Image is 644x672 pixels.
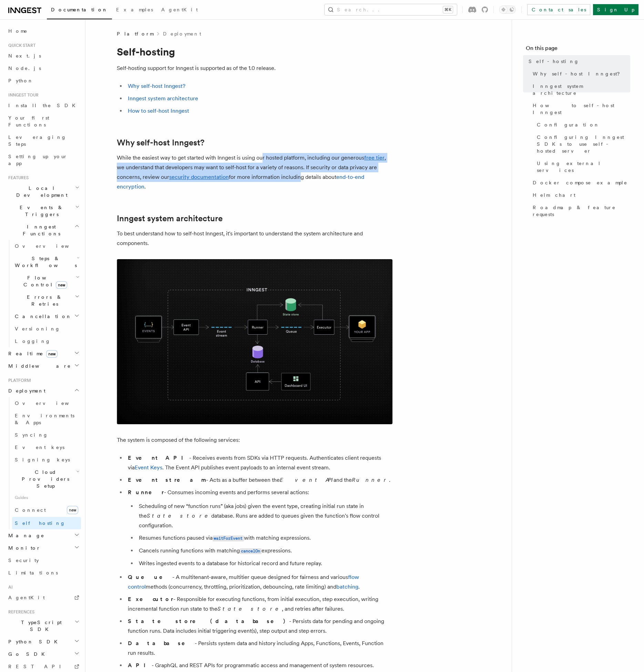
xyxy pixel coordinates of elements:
[128,455,189,461] strong: Event API
[46,350,58,358] span: new
[12,492,81,503] span: Guides
[15,432,48,438] span: Syncing
[112,2,157,19] a: Examples
[12,240,81,252] a: Overview
[116,7,153,12] span: Examples
[128,477,206,483] strong: Event stream
[529,58,579,65] span: Self-hosting
[240,547,262,554] a: cancelOn
[530,189,630,201] a: Helm chart
[117,229,392,248] p: To best understand how to self-host Inngest, it's important to understand the system architecture...
[6,223,74,237] span: Inngest Functions
[443,6,453,13] kbd: ⌘K
[8,558,39,563] span: Security
[533,204,630,218] span: Roadmap & feature requests
[126,661,392,670] li: - GraphQL and REST APIs for programmatic access and management of system resources.
[12,313,72,320] span: Cancellation
[6,616,81,635] button: TypeScript SDK
[530,68,630,80] a: Why self-host Inngest?
[6,112,81,131] a: Your first Functions
[12,397,81,409] a: Overview
[12,517,81,529] a: Self hosting
[12,429,81,441] a: Syncing
[593,4,638,15] a: Sign Up
[126,617,392,636] li: - Persists data for pending and ongoing function runs. Data includes initial triggering event(s),...
[6,635,81,648] button: Python SDK
[128,574,359,590] a: flow control
[12,291,81,310] button: Errors & Retries
[6,609,34,615] span: References
[6,62,81,74] a: Node.js
[56,281,67,289] span: new
[128,618,289,624] strong: State store (database)
[6,350,58,357] span: Realtime
[128,596,173,602] strong: Executor
[8,134,67,147] span: Leveraging Steps
[6,532,44,539] span: Manage
[533,70,625,77] span: Why self-host Inngest?
[499,6,516,14] button: Toggle dark mode
[8,154,68,166] span: Setting up your app
[137,533,392,543] li: Resumes functions paused via with matching expressions.
[128,574,172,580] strong: Queue
[12,255,77,269] span: Steps & Workflows
[137,546,392,556] li: Cancels running functions with matching expressions.
[117,30,153,37] span: Platform
[128,95,198,102] a: Inngest system architecture
[364,154,385,161] a: free tier
[117,153,392,192] p: While the easiest way to get started with Inngest is using our hosted platform, including our gen...
[128,83,185,89] a: Why self-host Inngest?
[6,50,81,62] a: Next.js
[534,157,630,176] a: Using external services
[128,489,164,496] strong: Runner
[6,363,71,369] span: Middleware
[126,475,392,485] li: - Acts as a buffer between the and the .
[12,272,81,291] button: Flow Controlnew
[137,501,392,530] li: Scheduling of new “function runs” (aka jobs) given the event type, creating initial run state in ...
[537,121,600,128] span: Configuration
[12,466,81,492] button: Cloud Providers Setup
[6,131,81,150] a: Leveraging Steps
[6,99,81,112] a: Install the SDK
[6,584,13,590] span: AI
[530,176,630,189] a: Docker compose example
[12,252,81,272] button: Steps & Workflows
[6,182,81,201] button: Local Development
[128,662,152,669] strong: API
[12,310,81,323] button: Cancellation
[217,605,282,612] em: State store
[126,594,392,614] li: - Responsible for executing functions, from initial execution, step execution, writing incrementa...
[533,83,630,96] span: Inngest system architecture
[117,214,223,223] a: Inngest system architecture
[6,529,81,542] button: Manage
[6,542,81,554] button: Monitor
[6,150,81,170] a: Setting up your app
[537,134,630,154] span: Configuring Inngest SDKs to use self-hosted server
[147,512,211,519] em: State store
[12,454,81,466] a: Signing keys
[280,477,334,483] em: Event API
[163,30,201,37] a: Deployment
[137,559,392,568] li: Writes ingested events to a database for historical record and future replay.
[336,583,358,590] a: batching
[8,570,58,576] span: Limitations
[15,243,86,249] span: Overview
[126,488,392,568] li: - Consumes incoming events and performs several actions:
[12,274,76,288] span: Flow Control
[126,453,392,472] li: - Receives events from SDKs via HTTP requests. Authenticates client requests via . The Event API ...
[6,385,81,397] button: Deployment
[126,572,392,592] li: - A multitenant-aware, multitier queue designed for fairness and various methods (concurrency, th...
[6,397,81,529] div: Deployment
[117,45,392,58] h1: Self-hosting
[352,477,389,483] em: Runner
[527,4,590,15] a: Contact sales
[6,240,81,347] div: Inngest Functions
[8,53,41,59] span: Next.js
[6,175,29,181] span: Features
[534,119,630,131] a: Configuration
[537,160,630,174] span: Using external services
[526,55,630,68] a: Self-hosting
[6,43,35,48] span: Quick start
[534,131,630,157] a: Configuring Inngest SDKs to use self-hosted server
[8,78,33,83] span: Python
